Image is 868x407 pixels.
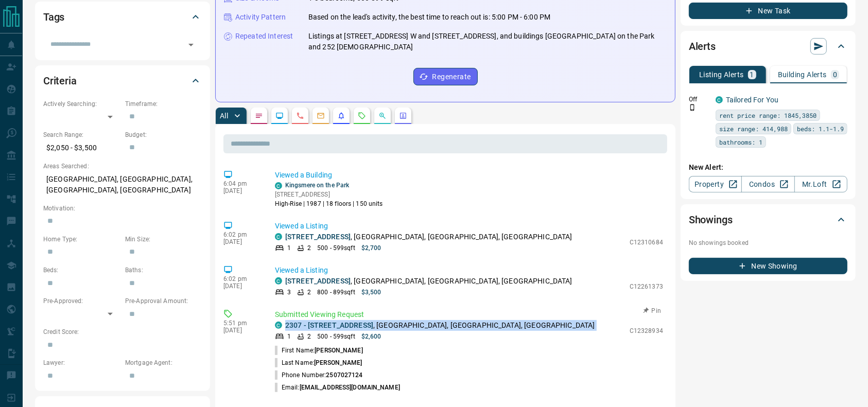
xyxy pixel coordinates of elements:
p: [DATE] [223,282,259,290]
button: Pin [637,306,667,315]
p: Email: [275,383,400,392]
p: No showings booked [689,238,847,247]
span: beds: 1.1-1.9 [797,123,844,134]
p: Viewed a Listing [275,221,663,232]
div: Tags [43,5,202,29]
span: [PERSON_NAME] [314,359,362,366]
p: Lawyer: [43,358,120,367]
p: 1 [287,243,291,253]
div: condos.ca [275,277,282,285]
p: C12328934 [630,326,663,335]
p: Viewed a Listing [275,265,663,276]
p: High-Rise | 1987 | 18 floors | 150 units [275,199,383,208]
div: condos.ca [716,96,723,103]
p: 800 - 899 sqft [317,288,355,297]
h2: Tags [43,9,64,25]
span: bathrooms: 1 [719,137,762,147]
p: Phone Number: [275,370,363,380]
svg: Notes [255,112,263,120]
p: 500 - 599 sqft [317,243,355,253]
h2: Alerts [689,38,716,55]
svg: Push Notification Only [689,104,696,111]
p: 2 [307,288,311,297]
div: condos.ca [275,182,282,189]
button: Regenerate [413,68,478,85]
p: Timeframe: [125,99,202,109]
p: 2 [307,243,311,253]
a: [STREET_ADDRESS] [285,233,351,241]
p: $2,700 [361,243,381,253]
a: Mr.Loft [794,176,847,192]
button: Open [184,38,198,52]
p: New Alert: [689,162,847,173]
p: Pre-Approval Amount: [125,296,202,306]
a: Kingsmere on the Park [285,182,349,189]
p: 2 [307,332,311,341]
button: New Task [689,3,847,19]
p: Beds: [43,266,120,275]
svg: Agent Actions [399,112,407,120]
svg: Calls [296,112,304,120]
p: , [GEOGRAPHIC_DATA], [GEOGRAPHIC_DATA], [GEOGRAPHIC_DATA] [285,232,572,242]
span: 2507027124 [326,371,362,379]
a: Property [689,176,742,192]
p: 6:02 pm [223,231,259,238]
p: 1 [287,332,291,341]
p: [STREET_ADDRESS] [275,190,383,199]
p: Mortgage Agent: [125,358,202,367]
p: [DATE] [223,238,259,245]
p: Repeated Interest [235,31,293,42]
h2: Showings [689,211,733,228]
p: All [220,112,228,119]
p: Activity Pattern [235,12,286,23]
p: C12310684 [630,238,663,247]
p: $2,600 [361,332,381,341]
p: Credit Score: [43,327,202,337]
p: , [GEOGRAPHIC_DATA], [GEOGRAPHIC_DATA], [GEOGRAPHIC_DATA] [285,276,572,287]
p: Viewed a Building [275,170,663,181]
p: Budget: [125,130,202,139]
p: 500 - 599 sqft [317,332,355,341]
svg: Requests [358,112,366,120]
p: [GEOGRAPHIC_DATA], [GEOGRAPHIC_DATA], [GEOGRAPHIC_DATA], [GEOGRAPHIC_DATA] [43,171,202,199]
p: Home Type: [43,235,120,244]
p: Submitted Viewing Request [275,309,663,320]
a: Tailored For You [726,96,778,104]
a: [STREET_ADDRESS] [285,277,351,285]
div: condos.ca [275,322,282,329]
svg: Opportunities [378,112,387,120]
h2: Criteria [43,73,77,89]
svg: Emails [317,112,325,120]
p: $2,050 - $3,500 [43,139,120,156]
p: Last Name: [275,358,362,367]
p: Off [689,95,709,104]
p: Search Range: [43,130,120,139]
p: $3,500 [361,288,381,297]
p: Areas Searched: [43,162,202,171]
span: [EMAIL_ADDRESS][DOMAIN_NAME] [300,384,400,391]
p: 1 [750,71,754,78]
p: 3 [287,288,291,297]
p: First Name: [275,346,363,355]
span: [PERSON_NAME] [315,347,362,354]
a: Condos [741,176,794,192]
span: rent price range: 1845,3850 [719,110,817,120]
svg: Lead Browsing Activity [275,112,284,120]
p: 6:04 pm [223,180,259,187]
p: 0 [833,71,837,78]
p: 5:51 pm [223,320,259,327]
div: condos.ca [275,233,282,240]
p: [DATE] [223,187,259,194]
p: Baths: [125,266,202,275]
div: Criteria [43,68,202,93]
p: Building Alerts [778,71,827,78]
div: Showings [689,207,847,232]
span: size range: 414,988 [719,123,788,134]
p: Listing Alerts [699,71,744,78]
p: Motivation: [43,204,202,213]
p: , [GEOGRAPHIC_DATA], [GEOGRAPHIC_DATA], [GEOGRAPHIC_DATA] [285,320,595,331]
p: Based on the lead's activity, the best time to reach out is: 5:00 PM - 6:00 PM [308,12,550,23]
div: Alerts [689,34,847,59]
button: New Showing [689,258,847,274]
svg: Listing Alerts [337,112,345,120]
